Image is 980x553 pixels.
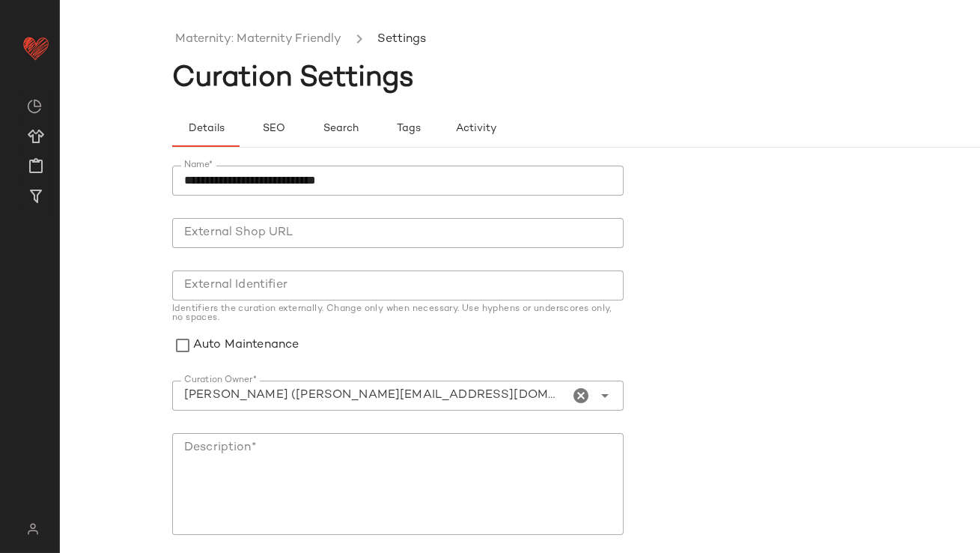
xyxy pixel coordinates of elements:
label: Auto Maintenance [193,329,299,363]
span: Tags [395,123,420,135]
span: Search [323,123,359,135]
span: SEO [261,123,284,135]
span: Curation Settings [172,64,414,94]
div: Identifiers the curation externally. Change only when necessary. Use hyphens or underscores only,... [172,305,624,323]
img: svg%3e [27,99,42,114]
i: Clear Curation Owner* [573,387,591,405]
span: Activity [454,123,496,135]
img: heart_red.DM2ytmEG.svg [21,33,51,63]
li: Settings [374,30,429,49]
a: Maternity: Maternity Friendly [175,30,341,49]
span: Details [187,123,224,135]
i: Open [597,387,615,405]
img: svg%3e [18,523,47,535]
